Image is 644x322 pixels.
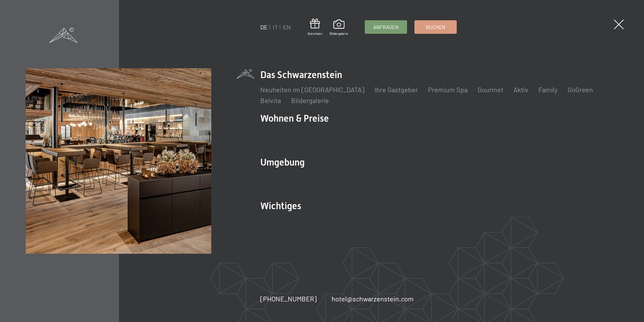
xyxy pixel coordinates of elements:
a: DE [260,23,268,31]
a: Gutschein [308,19,322,36]
a: Family [539,85,557,94]
a: Neuheiten im [GEOGRAPHIC_DATA] [260,85,364,94]
a: Anfragen [365,21,407,33]
a: EN [283,23,291,31]
span: [PHONE_NUMBER] [260,295,317,303]
a: Gourmet [478,85,503,94]
a: Bildergalerie [330,20,348,36]
a: Bildergalerie [291,96,329,104]
a: GoGreen [568,85,593,94]
a: Ihre Gastgeber [375,85,418,94]
a: [PHONE_NUMBER] [260,294,317,303]
a: Premium Spa [428,85,468,94]
span: Buchen [426,24,445,31]
a: Belvita [260,96,281,104]
span: Anfragen [373,24,399,31]
a: IT [273,23,278,31]
a: Buchen [415,21,456,33]
span: Bildergalerie [330,31,348,36]
a: Aktiv [514,85,528,94]
span: Gutschein [308,31,322,36]
a: hotel@schwarzenstein.com [332,294,414,303]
